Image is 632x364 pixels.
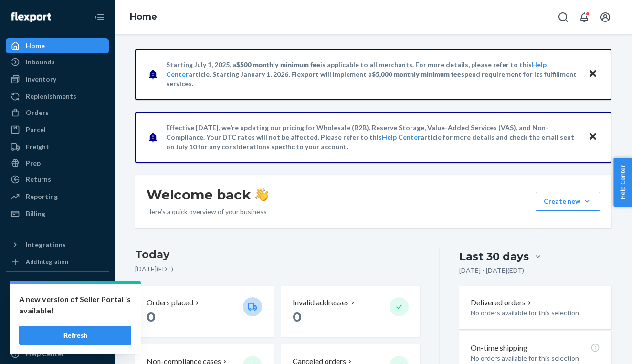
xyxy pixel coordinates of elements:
[26,192,58,201] div: Reporting
[19,326,131,345] button: Refresh
[293,297,349,308] p: Invalid addresses
[6,172,109,187] a: Returns
[26,240,66,250] div: Integrations
[147,207,268,217] p: Here’s a quick overview of your business
[6,330,109,345] button: Talk to Support
[135,264,420,274] p: [DATE] ( EDT )
[147,297,193,308] p: Orders placed
[536,192,600,211] button: Create new
[6,105,109,120] a: Orders
[166,60,579,89] p: Starting July 1, 2025, a is applicable to all merchants. For more details, please refer to this a...
[6,206,109,221] a: Billing
[147,309,156,325] span: 0
[471,308,600,318] p: No orders available for this selection
[293,309,302,325] span: 0
[26,125,46,135] div: Parcel
[6,256,109,268] a: Add Integration
[135,247,420,262] h3: Today
[26,258,68,266] div: Add Integration
[122,3,165,31] ol: breadcrumbs
[19,293,131,316] p: A new version of Seller Portal is available!
[26,175,51,184] div: Returns
[135,286,274,337] button: Orders placed 0
[6,139,109,155] a: Freight
[6,237,109,252] button: Integrations
[26,57,55,67] div: Inbounds
[26,41,45,51] div: Home
[372,70,461,78] span: $5,000 monthly minimum fee
[471,343,527,354] p: On-time shipping
[6,156,109,171] a: Prep
[596,8,615,27] button: Open account menu
[575,8,594,27] button: Open notifications
[236,61,320,69] span: $500 monthly minimum fee
[6,72,109,87] a: Inventory
[147,186,268,203] h1: Welcome back
[26,108,49,117] div: Orders
[382,133,421,141] a: Help Center
[281,286,420,337] button: Invalid addresses 0
[6,346,109,362] a: Help Center
[587,67,599,81] button: Close
[6,89,109,104] a: Replenishments
[6,38,109,53] a: Home
[6,189,109,204] a: Reporting
[459,249,529,264] div: Last 30 days
[26,142,49,152] div: Freight
[459,266,524,275] p: [DATE] - [DATE] ( EDT )
[6,280,109,295] button: Fast Tags
[26,158,41,168] div: Prep
[613,158,632,207] button: Help Center
[554,8,573,27] button: Open Search Box
[255,188,268,201] img: hand-wave emoji
[6,54,109,70] a: Inbounds
[26,209,45,218] div: Billing
[130,11,157,22] a: Home
[90,8,109,27] button: Close Navigation
[11,12,51,22] img: Flexport logo
[26,92,76,101] div: Replenishments
[471,354,600,363] p: No orders available for this selection
[6,122,109,137] a: Parcel
[166,123,579,152] p: Effective [DATE], we're updating our pricing for Wholesale (B2B), Reserve Storage, Value-Added Se...
[26,74,56,84] div: Inventory
[6,299,109,310] a: Add Fast Tag
[471,297,533,308] button: Delivered orders
[587,130,599,144] button: Close
[570,335,622,359] iframe: Opens a widget where you can chat to one of our agents
[6,314,109,329] a: Settings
